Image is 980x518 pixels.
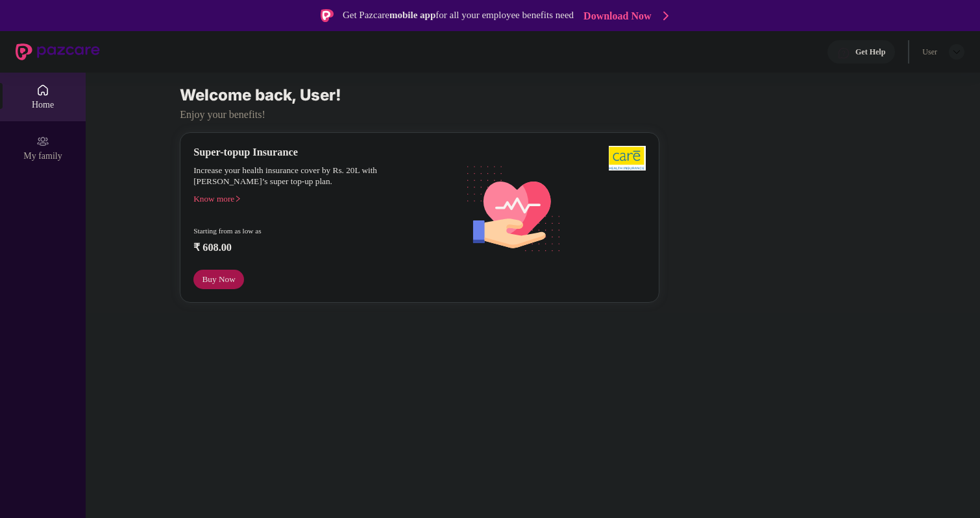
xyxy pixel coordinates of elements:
[321,9,334,22] img: Logo
[16,43,100,60] img: New Pazcare Logo
[193,146,458,159] div: Super-topup Insurance
[193,227,402,236] div: Starting from as low as
[583,9,665,23] a: Download Now
[193,270,244,289] button: Buy Now
[458,150,570,265] img: svg+xml;base64,PHN2ZyB4bWxucz0iaHR0cDovL3d3dy53My5vcmcvMjAwMC9zdmciIHhtbG5zOnhsaW5rPSJodHRwOi8vd3...
[193,241,445,257] div: ₹ 608.00
[389,10,435,20] strong: mobile app
[855,47,885,57] div: Get Help
[922,47,937,57] div: User
[663,9,668,23] img: Stroke
[193,165,401,187] div: Increase your health insurance cover by Rs. 20L with [PERSON_NAME]’s super top-up plan.
[234,195,241,202] span: right
[180,86,341,104] span: Welcome back, User!
[180,108,886,121] div: Enjoy your benefits!
[837,47,850,60] img: svg+xml;base64,PHN2ZyBpZD0iSGVscC0zMngzMiIgeG1sbnM9Imh0dHA6Ly93d3cudzMub3JnLzIwMDAvc3ZnIiB3aWR0aD...
[36,135,49,148] img: svg+xml;base64,PHN2ZyB3aWR0aD0iMjAiIGhlaWdodD0iMjAiIHZpZXdCb3g9IjAgMCAyMCAyMCIgZmlsbD0ibm9uZSIgeG...
[193,193,450,202] div: Know more
[36,84,49,97] img: svg+xml;base64,PHN2ZyBpZD0iSG9tZSIgeG1sbnM9Imh0dHA6Ly93d3cudzMub3JnLzIwMDAvc3ZnIiB3aWR0aD0iMjAiIG...
[951,47,962,57] img: svg+xml;base64,PHN2ZyBpZD0iRHJvcGRvd24tMzJ4MzIiIHhtbG5zPSJodHRwOi8vd3d3LnczLm9yZy8yMDAwL3N2ZyIgd2...
[609,146,646,171] img: b5dec4f62d2307b9de63beb79f102df3.png
[343,8,574,23] div: Get Pazcare for all your employee benefits need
